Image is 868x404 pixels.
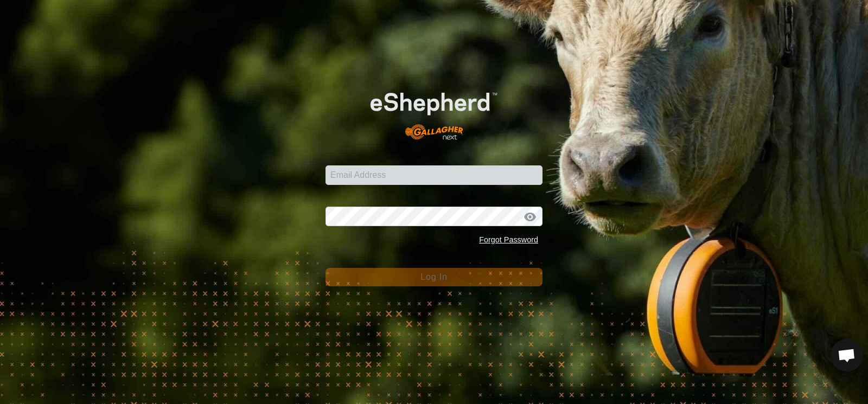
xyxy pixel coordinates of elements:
img: E-shepherd Logo [347,74,521,148]
button: Log In [325,268,542,286]
input: Email Address [325,165,542,185]
a: Open chat [831,339,863,371]
span: Log In [420,272,447,281]
a: Forgot Password [479,235,538,244]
